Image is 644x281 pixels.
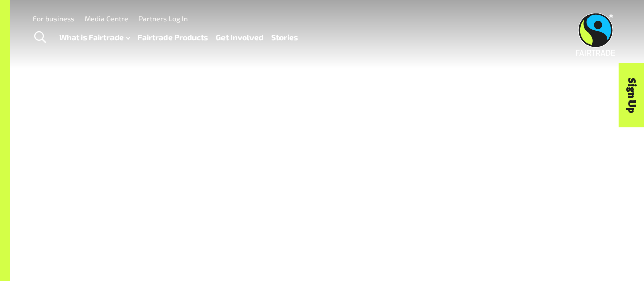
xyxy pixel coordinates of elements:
[33,14,74,23] a: For business
[138,14,188,23] a: Partners Log In
[27,25,52,50] a: Toggle Search
[137,30,208,44] a: Fairtrade Products
[271,30,298,44] a: Stories
[85,14,128,23] a: Media Centre
[216,30,263,44] a: Get Involved
[59,30,130,44] a: What is Fairtrade
[576,13,615,56] img: Fairtrade Australia New Zealand logo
